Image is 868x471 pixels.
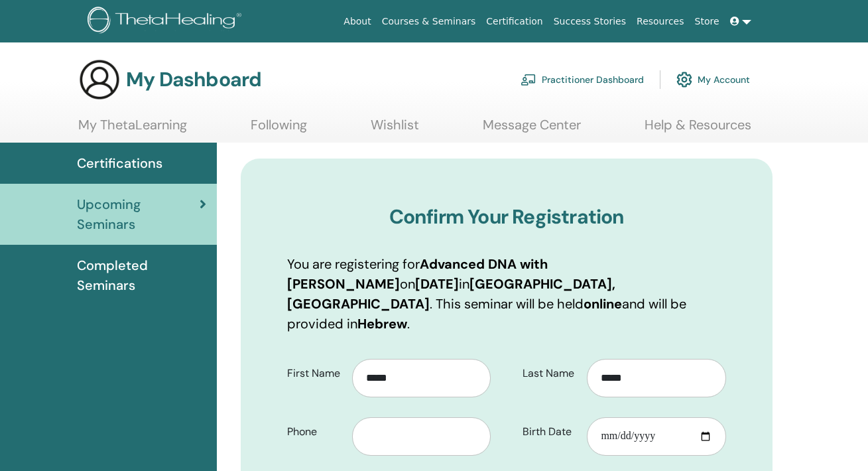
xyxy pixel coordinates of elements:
[77,255,206,295] span: Completed Seminars
[357,315,407,332] b: Hebrew
[377,9,481,34] a: Courses & Seminars
[78,117,187,143] a: My ThetaLearning
[513,419,587,444] label: Birth Date
[584,295,622,312] b: online
[77,153,162,173] span: Certifications
[78,58,121,101] img: generic-user-icon.jpg
[287,205,726,229] h3: Confirm Your Registration
[126,68,261,92] h3: My Dashboard
[287,254,726,334] p: You are registering for on in . This seminar will be held and will be provided in .
[277,419,351,444] label: Phone
[676,65,750,94] a: My Account
[77,194,200,234] span: Upcoming Seminars
[676,68,692,91] img: cog.svg
[513,361,587,386] label: Last Name
[338,9,376,34] a: About
[251,117,307,143] a: Following
[521,74,536,86] img: chalkboard-teacher.svg
[645,117,751,143] a: Help & Resources
[548,9,631,34] a: Success Stories
[88,7,246,36] img: logo.png
[690,9,725,34] a: Store
[277,361,351,386] label: First Name
[481,9,548,34] a: Certification
[371,117,419,143] a: Wishlist
[521,65,644,94] a: Practitioner Dashboard
[631,9,690,34] a: Resources
[415,275,459,293] b: [DATE]
[483,117,581,143] a: Message Center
